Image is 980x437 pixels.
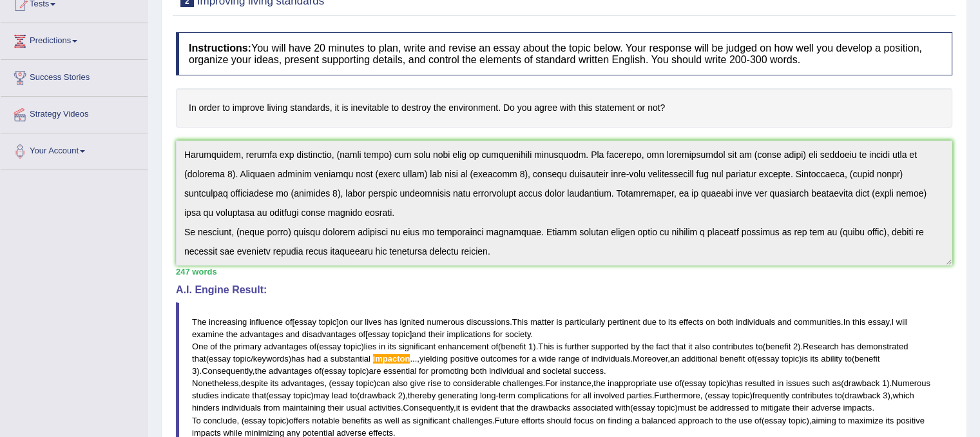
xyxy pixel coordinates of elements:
span: numerous [427,317,464,327]
span: its [388,342,396,351]
span: rise [428,378,441,388]
span: topic [789,416,806,425]
span: and [412,329,426,339]
span: is [463,403,468,413]
span: as [401,416,410,425]
span: 2 [398,391,403,400]
span: essay [633,403,655,413]
span: drawback [360,391,396,400]
span: In [843,317,850,327]
span: their [327,403,343,413]
span: that [500,403,514,413]
span: individuals [736,317,775,327]
span: Consequently [202,366,253,376]
span: on [596,416,605,425]
span: drawback [845,391,881,400]
span: demonstrated [857,342,908,351]
span: in [379,342,385,351]
span: approach [678,416,713,425]
span: involved [593,391,624,400]
span: advantages [264,342,307,351]
span: This [538,342,554,351]
span: is [556,342,562,351]
span: essay [764,416,786,425]
span: associated [573,403,613,413]
span: disadvantages [302,329,356,339]
span: for [571,391,581,400]
span: may [314,391,330,400]
span: For [545,378,558,388]
span: indicate [221,391,250,400]
span: has [291,354,305,364]
span: the [226,329,238,339]
span: maximize [848,416,883,425]
span: essay [244,416,266,425]
span: on [339,317,348,327]
span: both [717,317,733,327]
span: benefit [501,342,526,351]
span: and [285,329,300,339]
div: 247 words [176,266,952,278]
span: use [658,378,672,388]
span: resulted [745,378,774,388]
span: ability [821,354,842,364]
span: topic [349,366,366,376]
span: their [793,403,809,413]
span: Moreover [633,354,668,364]
span: essay [368,329,390,339]
span: benefit [854,354,879,364]
span: essay [319,342,341,351]
span: to [350,391,357,400]
a: Strategy Videos [1,97,148,129]
span: essay [324,366,346,376]
span: has [729,378,743,388]
span: as [832,378,841,388]
span: particularly [564,317,605,327]
span: benefit [720,354,745,364]
span: with [615,403,630,413]
span: individual [489,366,524,376]
span: the [593,378,605,388]
span: on [706,317,715,327]
span: benefit [765,342,791,351]
span: their [428,329,445,339]
span: despite [241,378,268,388]
span: our [351,317,363,327]
span: fact [656,342,669,351]
span: it [688,342,693,351]
span: essay [332,378,354,388]
span: To [192,416,201,425]
span: of [675,378,682,388]
span: essential [383,366,416,376]
span: Future [495,416,519,425]
span: evident [471,403,498,413]
span: efforts [521,416,544,425]
span: hinders [192,403,220,413]
span: balanced [642,416,676,425]
span: the [517,403,528,413]
span: this [852,317,865,327]
span: 1 [528,342,533,351]
span: discussions [466,317,510,327]
span: that [192,354,206,364]
span: supported [591,342,629,351]
span: drawback [843,378,879,388]
span: benefits [342,416,372,425]
span: essay [294,317,316,327]
span: I [891,317,894,327]
a: Predictions [1,23,148,55]
span: the [642,342,653,351]
span: society [505,329,531,339]
span: from [264,403,280,413]
span: issues [786,378,810,388]
span: all [583,391,591,400]
span: adverse [811,403,841,413]
span: parties [627,391,652,400]
span: by [631,342,640,351]
span: is [556,317,562,327]
b: Instructions: [189,43,251,53]
h4: In order to improve living standards, it is inevitable to destroy the environment. Do you agree w... [176,88,952,128]
span: essay [868,317,889,327]
span: is [802,354,807,364]
span: to [443,378,450,388]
